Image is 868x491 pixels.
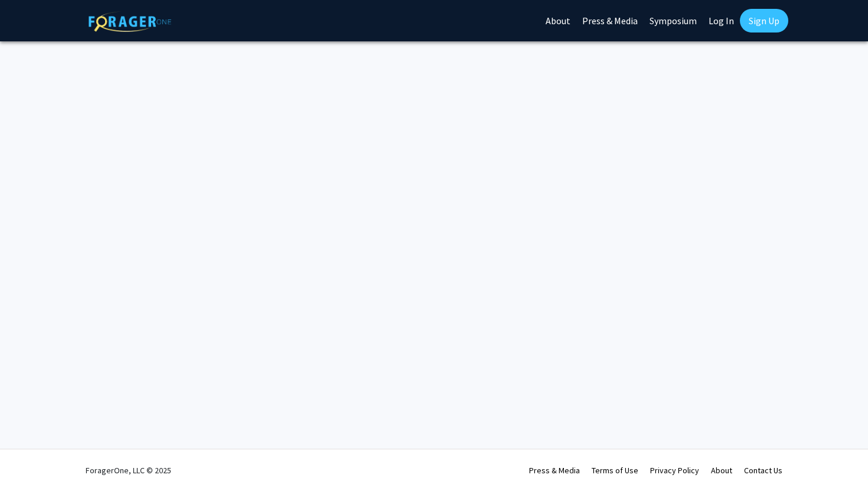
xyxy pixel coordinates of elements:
div: ForagerOne, LLC © 2025 [86,450,171,491]
img: ForagerOne Logo [89,11,171,32]
a: Terms of Use [592,465,638,476]
a: About [711,465,732,476]
a: Sign Up [740,9,788,32]
a: Privacy Policy [650,465,699,476]
a: Contact Us [744,465,782,476]
a: Press & Media [529,465,580,476]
